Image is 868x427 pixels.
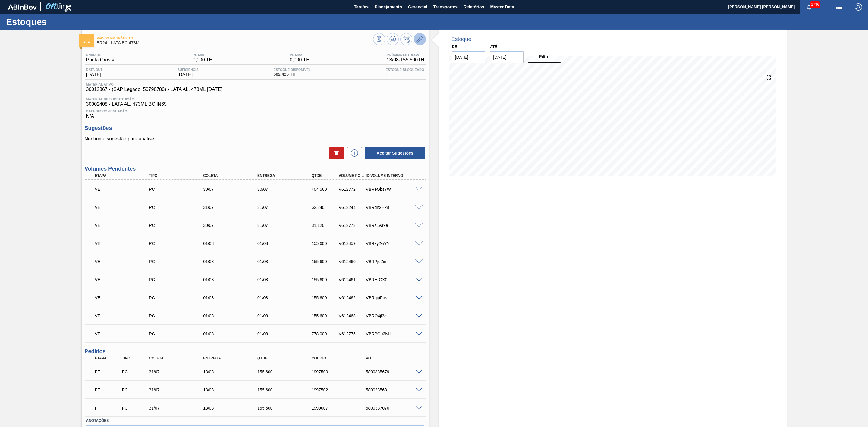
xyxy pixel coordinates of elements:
[85,107,426,119] div: N/A
[86,416,424,425] label: Anotações
[86,83,222,86] span: Material ativo
[364,388,427,392] div: 5800335681
[86,53,116,57] span: Unidade
[95,369,122,374] p: PT
[178,72,199,77] span: [DATE]
[364,205,427,210] div: VBRdh2Hx8
[147,369,210,374] div: 31/07/2025
[202,241,264,246] div: 01/08/2025
[147,187,210,192] div: Pedido de Compra
[93,255,156,268] div: Volume Enviado para Transporte
[256,388,318,392] div: 155,600
[364,356,427,360] div: PO
[364,277,427,282] div: VBRHrOX0l
[490,3,514,11] span: Master Data
[93,174,156,178] div: Etapa
[93,401,123,415] div: Pedido em Trânsito
[354,3,369,11] span: Tarefas
[364,295,427,300] div: VBRgqiFps
[365,147,425,159] button: Aceitar Sugestões
[337,259,367,264] div: V612460
[86,97,424,101] span: Material de Substituição
[178,68,199,71] span: Suficiência
[193,53,213,57] span: PE MIN
[364,369,427,374] div: 5800335679
[193,57,213,63] span: 0,000 TH
[414,33,426,45] button: Ir ao Master Data / Geral
[274,72,311,77] span: 582,425 TH
[95,259,154,264] p: VE
[202,313,264,318] div: 01/08/2025
[256,205,318,210] div: 31/07/2025
[85,348,426,355] h3: Pedidos
[95,295,154,300] p: VE
[147,331,210,336] div: Pedido de Compra
[835,3,843,11] img: userActions
[86,72,103,77] span: [DATE]
[147,223,210,228] div: Pedido de Compra
[86,57,116,63] span: Ponta Grossa
[86,109,424,113] span: Data Descontinuação
[120,388,150,392] div: Pedido de Compra
[93,273,156,286] div: Volume Enviado para Transporte
[93,291,156,304] div: Volume Enviado para Transporte
[387,33,399,45] button: Atualizar Gráfico
[310,313,340,318] div: 155,600
[290,57,310,63] span: 0,000 TH
[6,18,113,25] h1: Estoques
[810,1,820,8] span: 1736
[385,68,424,71] span: Estoque Bloqueado
[310,259,340,264] div: 155,600
[202,331,264,336] div: 01/08/2025
[364,259,427,264] div: VBRPjeZim
[147,174,210,178] div: Tipo
[147,406,210,410] div: 31/07/2025
[310,174,340,178] div: Qtde
[85,136,426,142] p: Nenhuma sugestão para análise
[310,187,340,192] div: 404,560
[95,313,154,318] p: VE
[375,3,402,11] span: Planejamento
[256,295,318,300] div: 01/08/2025
[387,53,424,57] span: Próxima Entrega
[147,205,210,210] div: Pedido de Compra
[256,356,318,360] div: Qtde
[528,51,561,63] button: Filtro
[85,166,426,172] h3: Volumes Pendentes
[310,205,340,210] div: 62,240
[364,174,427,178] div: Id Volume Interno
[93,201,156,214] div: Volume Enviado para Transporte
[95,205,154,210] p: VE
[8,4,37,10] img: TNhmsLtSVTkK8tSr43FrP2fwEKptu5GPRR3wAAAABJRU5ErkJggg==
[337,241,367,246] div: V612459
[202,259,264,264] div: 01/08/2025
[95,241,154,246] p: VE
[364,331,427,336] div: VBRPQu3NH
[120,356,150,360] div: Tipo
[364,223,427,228] div: VBRz1va9e
[256,406,318,410] div: 155,600
[147,277,210,282] div: Pedido de Compra
[256,277,318,282] div: 01/08/2025
[364,313,427,318] div: VBRO4jl3q
[452,51,486,63] input: dd/mm/yyyy
[147,313,210,318] div: Pedido de Compra
[202,205,264,210] div: 31/07/2025
[93,327,156,341] div: Volume Enviado para Transporte
[310,356,373,360] div: Código
[310,388,373,392] div: 1997502
[256,174,318,178] div: Entrega
[95,388,122,392] p: PT
[256,241,318,246] div: 01/08/2025
[147,388,210,392] div: 31/07/2025
[202,369,264,374] div: 13/08/2025
[83,39,90,43] img: Ícone
[95,223,154,228] p: VE
[400,33,412,45] button: Programar Estoque
[452,45,457,49] label: De
[147,295,210,300] div: Pedido de Compra
[344,147,362,159] div: Nova sugestão
[451,36,471,42] div: Estoque
[373,33,385,45] button: Visão Geral dos Estoques
[147,356,210,360] div: Coleta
